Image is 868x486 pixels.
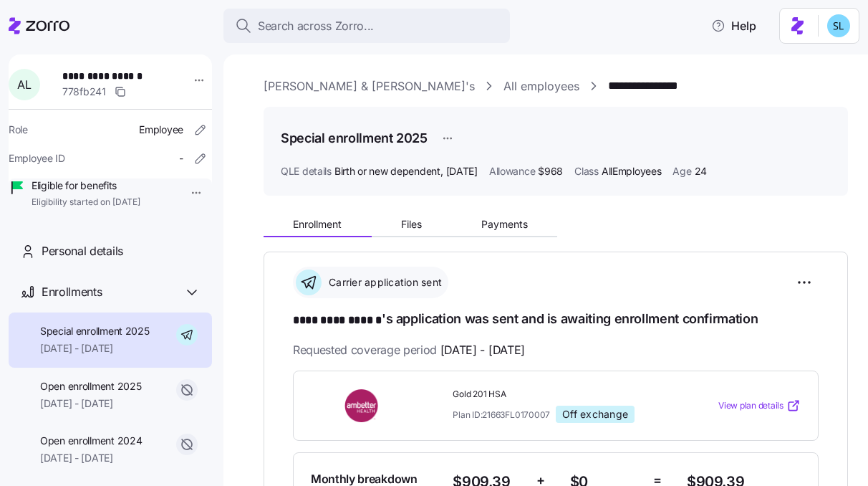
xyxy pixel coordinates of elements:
[40,434,142,448] span: Open enrollment 2024
[489,164,535,178] span: Allowance
[293,219,342,229] span: Enrollment
[17,79,31,90] span: A L
[672,164,691,178] span: Age
[311,389,414,422] img: Ambetter
[293,341,525,359] span: Requested coverage period
[9,151,65,166] span: Employee ID
[481,219,528,229] span: Payments
[42,242,123,260] span: Personal details
[139,123,183,137] span: Employee
[574,164,599,178] span: Class
[293,310,819,330] h1: 's application was sent and is awaiting enrollment confirmation
[62,85,106,99] span: 778fb241
[40,379,141,394] span: Open enrollment 2025
[42,283,102,301] span: Enrollments
[179,151,183,166] span: -
[40,451,142,465] span: [DATE] - [DATE]
[40,396,141,411] span: [DATE] - [DATE]
[32,178,140,193] span: Eligible for benefits
[446,164,478,178] span: [DATE]
[401,219,422,229] span: Files
[562,408,628,421] span: Off exchange
[711,17,756,34] span: Help
[32,196,140,209] span: Eligibility started on [DATE]
[281,129,428,147] h1: Special enrollment 2025
[281,164,332,178] span: QLE details
[827,14,850,37] img: 7c620d928e46699fcfb78cede4daf1d1
[440,341,525,359] span: [DATE] - [DATE]
[602,164,662,178] span: AllEmployees
[9,123,28,137] span: Role
[223,9,510,43] button: Search across Zorro...
[334,164,478,178] span: Birth or new dependent ,
[453,389,675,401] span: Gold 201 HSA
[538,164,563,178] span: $968
[40,341,150,356] span: [DATE] - [DATE]
[700,11,768,40] button: Help
[264,77,475,95] a: [PERSON_NAME] & [PERSON_NAME]'s
[718,399,783,413] span: View plan details
[258,17,374,35] span: Search across Zorro...
[503,77,579,95] a: All employees
[695,164,707,178] span: 24
[718,399,801,413] a: View plan details
[324,275,442,290] span: Carrier application sent
[40,324,150,338] span: Special enrollment 2025
[453,409,550,421] span: Plan ID: 21663FL0170007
